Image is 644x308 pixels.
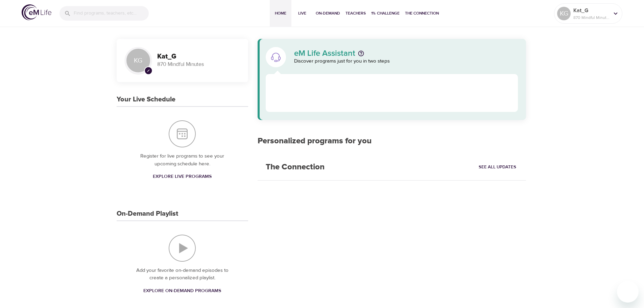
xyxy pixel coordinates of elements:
[345,10,366,17] span: Teachers
[125,47,152,74] div: KG
[117,96,175,103] h3: Your Live Schedule
[405,10,439,17] span: The Connection
[117,210,178,218] h3: On-Demand Playlist
[157,61,240,68] p: 870 Mindful Minutes
[169,120,196,147] img: Your Live Schedule
[573,6,609,15] p: Kat_G
[153,172,212,181] span: Explore Live Programs
[477,162,518,172] a: See All Updates
[479,163,516,171] span: See All Updates
[22,4,51,20] img: logo
[169,235,196,262] img: On-Demand Playlist
[371,10,400,17] span: 1% Challenge
[130,267,235,282] p: Add your favorite on-demand episodes to create a personalized playlist.
[270,52,281,63] img: eM Life Assistant
[294,57,518,65] p: Discover programs just for you in two steps
[130,152,235,168] p: Register for live programs to see your upcoming schedule here.
[272,10,289,17] span: Home
[258,154,333,180] h2: The Connection
[141,285,224,297] a: Explore On-Demand Programs
[294,10,310,17] span: Live
[258,136,526,146] h2: Personalized programs for you
[617,281,639,303] iframe: Button to launch messaging window
[157,53,240,61] h3: Kat_G
[573,15,609,21] p: 870 Mindful Minutes
[74,6,149,21] input: Find programs, teachers, etc...
[294,49,355,57] p: eM Life Assistant
[316,10,340,17] span: On-Demand
[557,7,571,20] div: KG
[150,170,214,183] a: Explore Live Programs
[143,287,221,295] span: Explore On-Demand Programs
